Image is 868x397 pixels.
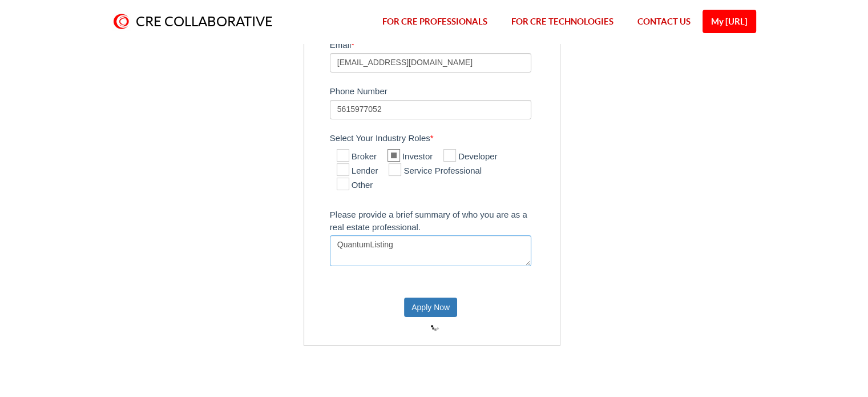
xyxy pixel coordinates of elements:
[337,179,373,193] label: Other
[703,10,756,33] a: My [URL]
[337,165,378,178] label: Lender
[443,150,497,164] label: Developer
[337,150,377,164] label: Broker
[389,165,482,178] label: Service Professional
[387,150,433,164] label: Investor
[330,128,554,146] label: Select Your Industry Roles
[330,35,554,53] label: Email
[431,322,440,331] img: spin.gif
[404,298,457,317] button: Apply Now
[330,81,554,99] label: Phone Number
[330,204,554,235] label: Please provide a brief summary of who you are as a real estate professional.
